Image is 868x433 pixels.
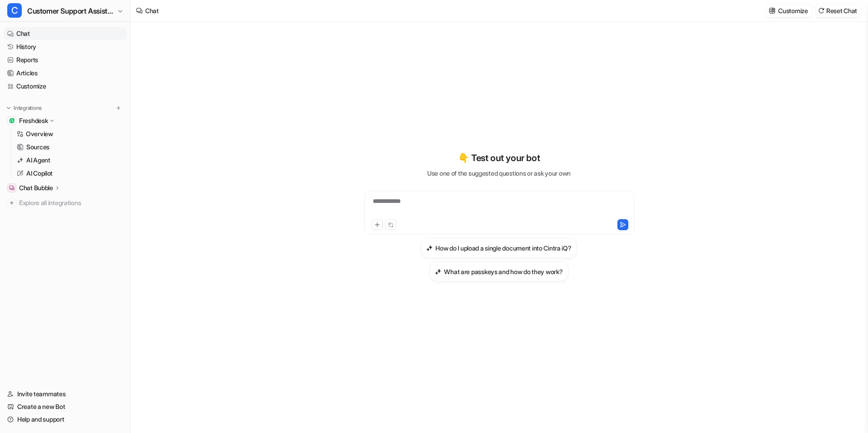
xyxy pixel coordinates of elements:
a: History [4,40,127,53]
p: Chat Bubble [19,183,53,192]
a: AI Agent [13,154,127,167]
button: Customize [766,4,811,17]
p: Sources [26,143,49,152]
div: Chat [145,6,159,15]
a: Reports [4,54,127,66]
p: Integrations [14,104,42,112]
a: Overview [13,128,127,140]
img: reset [818,7,824,14]
p: Customize [778,6,808,15]
span: Explore all integrations [19,196,123,210]
img: Freshdesk [9,118,15,123]
a: Invite teammates [4,388,127,400]
img: menu_add.svg [115,105,122,111]
a: Help and support [4,413,127,426]
button: Integrations [4,103,44,113]
p: Use one of the suggested questions or ask your own [427,168,571,178]
p: AI Agent [26,156,50,165]
p: Freshdesk [19,116,48,125]
span: Customer Support Assistant [27,5,115,17]
a: AI Copilot [13,167,127,180]
img: explore all integrations [7,198,16,207]
img: expand menu [5,105,12,111]
img: Chat Bubble [9,185,15,191]
img: customize [769,7,775,14]
span: C [7,3,22,18]
button: How do I upload a single document into Cintra iQ?How do I upload a single document into Cintra iQ? [421,238,577,258]
a: Customize [4,80,127,93]
p: 👇 Test out your bot [458,151,540,165]
button: What are passkeys and how do they work?What are passkeys and how do they work? [429,261,568,281]
a: Create a new Bot [4,400,127,413]
a: Explore all integrations [4,197,127,209]
button: Reset Chat [815,4,861,17]
h3: How do I upload a single document into Cintra iQ? [435,243,571,253]
img: How do I upload a single document into Cintra iQ? [426,245,433,251]
p: AI Copilot [26,169,53,178]
h3: What are passkeys and how do they work? [444,267,562,276]
a: Chat [4,27,127,40]
a: Sources [13,141,127,153]
a: Articles [4,67,127,79]
img: What are passkeys and how do they work? [435,268,441,275]
p: Overview [26,129,53,138]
